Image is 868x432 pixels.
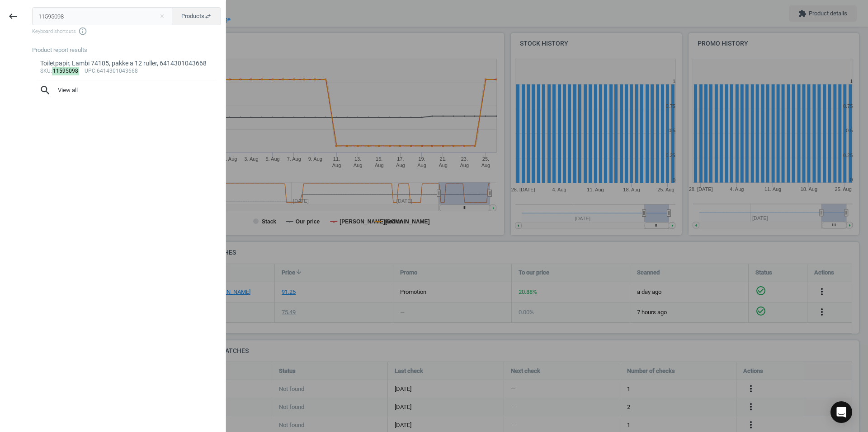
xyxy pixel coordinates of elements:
[40,68,51,74] span: sku
[40,59,213,68] div: Toiletpapir, Lambi 74105, pakke a 12 ruller, 6414301043668
[155,12,169,20] button: Close
[32,27,221,36] span: Keyboard shortcuts
[52,67,80,75] mark: 11595098
[830,401,852,423] div: Open Intercom Messenger
[40,68,213,75] div: : :6414301043668
[39,84,214,96] span: View all
[39,84,51,96] i: search
[204,13,212,20] i: swap_horiz
[32,7,173,25] input: Enter the SKU or product name
[181,12,212,20] span: Products
[172,7,221,25] button: Productsswap_horiz
[32,46,226,54] div: Product report results
[8,11,19,22] i: keyboard_backspace
[3,6,24,27] button: keyboard_backspace
[85,68,95,74] span: upc
[78,27,87,36] i: info_outline
[32,80,221,100] button: searchView all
